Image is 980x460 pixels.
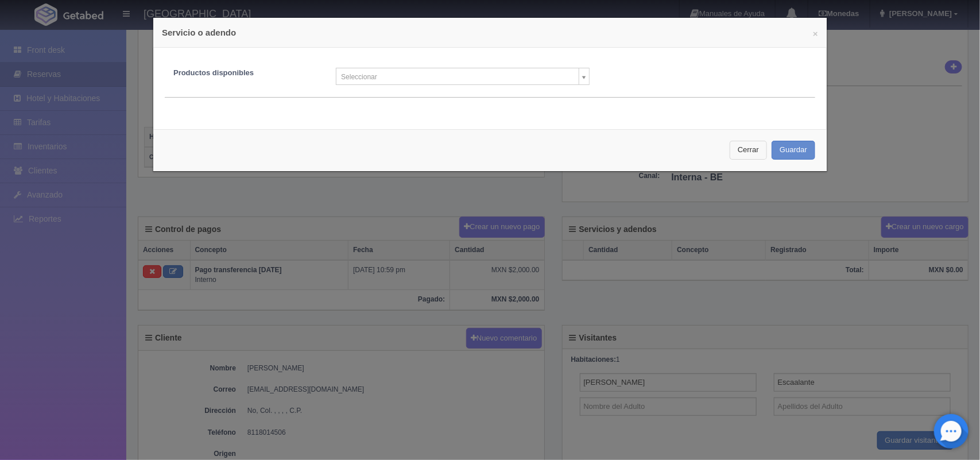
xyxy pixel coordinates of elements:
h4: Servicio o adendo [162,26,818,38]
span: Seleccionar [341,68,574,86]
button: Cerrar [730,141,767,160]
button: × [813,29,818,38]
label: Productos disponibles [165,68,327,79]
button: Guardar [772,141,815,160]
a: Seleccionar [336,68,590,85]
